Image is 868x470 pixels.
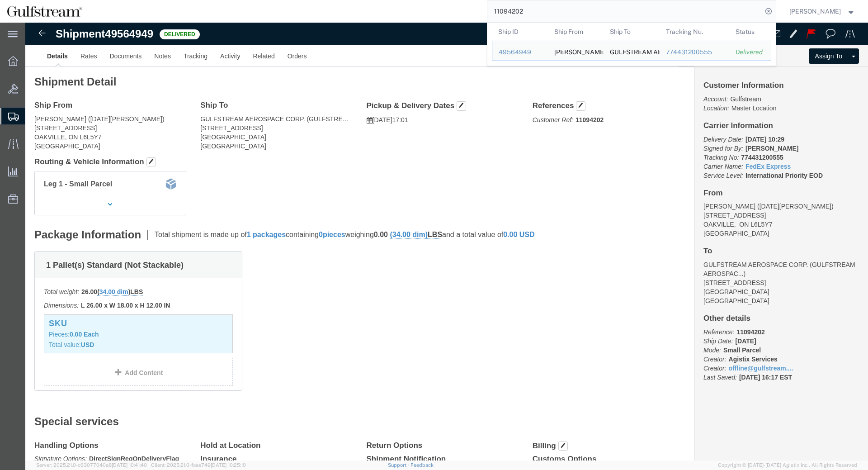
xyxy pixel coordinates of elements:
span: [DATE] 10:25:10 [211,462,246,468]
span: Copyright © [DATE]-[DATE] Agistix Inc., All Rights Reserved [718,461,857,469]
span: Client: 2025.21.0-faee749 [151,462,246,468]
img: logo [6,5,83,18]
th: Status [729,23,771,41]
th: Ship To [604,23,660,41]
table: Search Results [492,23,776,66]
a: Support [388,462,410,468]
th: Tracking Nu. [659,23,729,41]
iframe: FS Legacy Container [25,23,868,461]
span: Jene Middleton [789,6,841,16]
div: 774431200555 [665,47,723,57]
button: [PERSON_NAME] [789,6,856,17]
input: Search for shipment number, reference number [487,0,762,22]
span: [DATE] 10:41:40 [112,462,147,468]
div: GULFSTREAM AEROSPACE CORP. [610,41,653,61]
div: 49564949 [499,47,542,57]
span: Server: 2025.21.0-c63077040a8 [36,462,147,468]
a: Feedback [410,462,434,468]
th: Ship ID [492,23,548,41]
th: Ship From [547,23,604,41]
div: Goodrich [554,41,597,61]
div: Delivered [736,47,764,57]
